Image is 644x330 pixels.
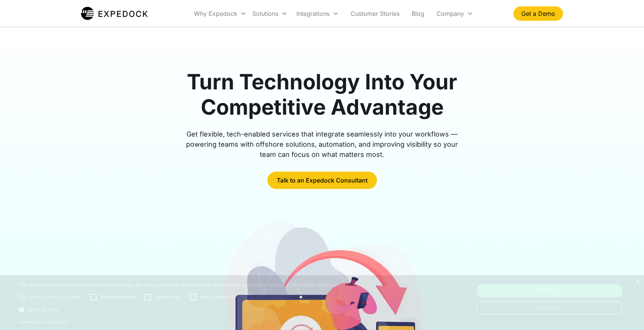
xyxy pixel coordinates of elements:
span: Performance [100,294,137,301]
a: Read more [317,282,342,288]
div: Why Expedock [194,10,237,17]
div: Company [436,10,464,17]
span: Targeting [154,294,182,301]
img: Expedock Logo [81,6,148,21]
span: Unclassified [256,294,290,301]
div: Close [635,279,640,285]
a: Blog [406,1,430,26]
div: Show details [19,306,342,314]
span: This website uses cookies to improve user experience. By using our website you consent to all coo... [19,282,316,288]
a: Powered by cookie-script [19,320,69,324]
div: Integrations [290,1,345,26]
div: Get flexible, tech-enabled services that integrate seamlessly into your workflows — powering team... [177,129,467,160]
a: Talk to an Expedock Consultant [267,172,377,189]
div: Why Expedock [191,1,249,26]
div: Accept all [476,284,623,298]
span: Functionality [200,294,238,301]
a: Get a Demo [513,6,563,21]
span: Strictly necessary [29,294,82,301]
div: Decline all [476,301,623,315]
span: Show details [27,308,59,312]
div: Integrations [296,10,330,17]
div: Company [430,1,479,26]
h1: Turn Technology Into Your Competitive Advantage [177,69,467,120]
div: Solutions [252,10,278,17]
div: Solutions [249,1,290,26]
a: Customer Stories [345,1,406,26]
